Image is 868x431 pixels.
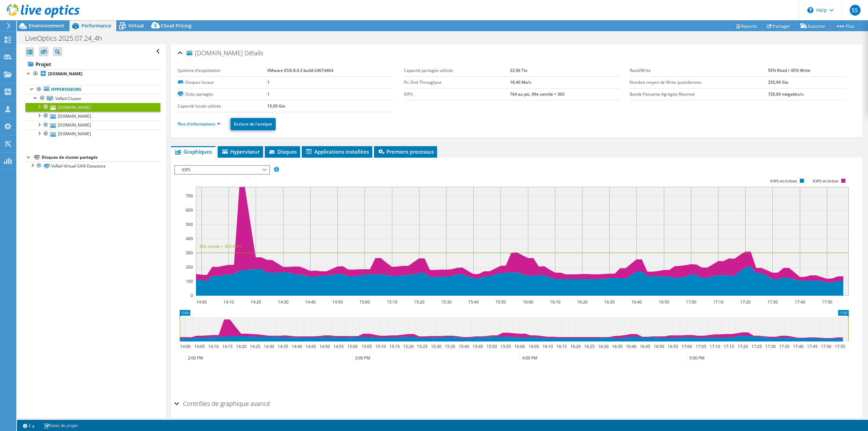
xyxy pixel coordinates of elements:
text: 400 [186,236,193,241]
text: 14:05 [194,344,205,349]
text: 16:10 [542,344,553,349]
label: Pic Disk Throughput [404,79,510,86]
text: 14:15 [222,344,233,349]
b: 720,69 mégabits/s [768,91,804,97]
a: Reports [730,21,762,31]
b: VMware ESXi 8.0.3 build-24674464 [267,67,333,73]
text: 16:45 [640,344,650,349]
text: 15:20 [414,299,425,305]
a: [DOMAIN_NAME] [25,103,160,112]
a: [DOMAIN_NAME] [25,112,160,120]
text: 17:05 [696,344,706,349]
text: IOPS en lecture [813,179,839,183]
text: 600 [186,207,193,213]
span: Cloud Pricing [161,22,192,29]
text: 16:10 [550,299,560,305]
text: 17:00 [682,344,692,349]
label: Disks partagés [178,91,267,98]
text: 14:25 [250,344,260,349]
text: 14:00 [196,299,207,305]
span: SS [850,5,861,16]
text: 17:30 [767,299,778,305]
text: IOPS en écriture [770,179,797,183]
text: 14:40 [292,344,302,349]
text: 17:40 [793,344,804,349]
text: 14:45 [305,344,316,349]
text: 15:30 [431,344,441,349]
a: [DOMAIN_NAME] [25,130,160,138]
svg: \n [807,7,813,13]
text: 15:40 [459,344,469,349]
text: 17:10 [710,344,720,349]
div: Disques de cluster partagés [42,153,160,161]
text: 16:20 [570,344,581,349]
text: 15:10 [387,299,397,305]
h2: Contrôles de graphique avancé [174,397,270,410]
text: 16:05 [529,344,539,349]
a: VxRail-Cluster [25,94,160,103]
text: 16:50 [659,299,669,305]
span: Performance [81,22,111,29]
span: Applications installées [305,148,369,155]
b: [DOMAIN_NAME] [48,71,82,77]
span: Hyperviseur [221,148,260,155]
text: 15:50 [495,299,506,305]
text: 14:30 [278,299,289,305]
text: 14:00 [180,344,191,349]
text: 17:10 [713,299,724,305]
text: 17:20 [740,299,751,305]
text: 14:10 [223,299,234,305]
text: 14:55 [333,344,344,349]
text: 15:00 [359,299,370,305]
text: 15:25 [417,344,428,349]
text: 95è centile = 303 IOPS [199,243,241,249]
a: Projet [25,59,160,70]
text: 16:40 [631,299,642,305]
text: 300 [186,250,193,256]
text: 16:40 [626,344,636,349]
text: 15:20 [403,344,414,349]
text: 17:35 [779,344,790,349]
label: Capacité locale utilisée [178,103,267,110]
text: 17:50 [822,299,832,305]
span: Environnement [29,22,64,29]
text: 17:00 [686,299,696,305]
b: 22,96 Tio [510,67,527,73]
text: 17:15 [724,344,734,349]
text: 15:45 [473,344,483,349]
text: 14:10 [208,344,219,349]
text: 14:40 [305,299,316,305]
text: 16:00 [514,344,525,349]
text: 17:25 [751,344,762,349]
text: 17:40 [795,299,805,305]
text: 15:05 [361,344,372,349]
text: 15:40 [468,299,479,305]
text: 14:35 [278,344,288,349]
a: Plus d'informations [178,121,220,127]
a: [DOMAIN_NAME] [25,121,160,130]
text: 15:35 [445,344,455,349]
span: Graphiques [174,148,212,155]
text: 200 [186,264,193,270]
text: 17:50 [821,344,831,349]
a: Exporter [795,21,831,31]
text: 17:30 [765,344,776,349]
text: 16:50 [654,344,664,349]
text: 16:35 [612,344,623,349]
text: 15:00 [347,344,358,349]
label: Read/Write [630,67,768,74]
a: Partager [762,21,795,31]
text: 0 [191,293,193,298]
text: 16:30 [604,299,615,305]
text: 14:20 [251,299,261,305]
text: 500 [186,221,193,227]
span: IOPS [178,166,265,174]
text: 17:45 [807,344,817,349]
text: 17:20 [737,344,748,349]
label: IOPS: [404,91,510,98]
a: Hyperviseurs [25,85,160,94]
b: 15,00 Gio [267,103,285,109]
text: 16:00 [523,299,533,305]
text: 16:25 [584,344,595,349]
text: 16:55 [668,344,678,349]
